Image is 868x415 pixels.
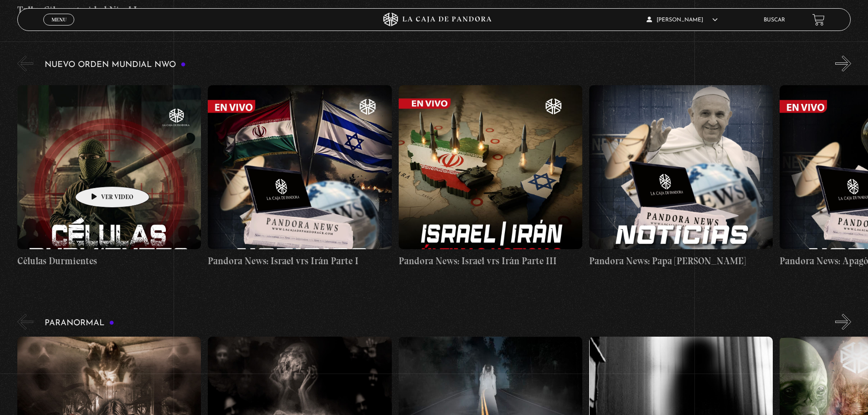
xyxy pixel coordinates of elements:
h4: Pandora News: Israel vrs Irán Parte III [399,254,582,268]
button: Next [835,314,851,330]
h4: Pandora News: Israel vrs Irán Parte I [208,254,391,268]
a: Células Durmientes [17,78,201,276]
span: Cerrar [48,25,70,31]
a: Pandora News: Papa [PERSON_NAME] [589,78,773,276]
h4: Pandora News: Papa [PERSON_NAME] [589,254,773,268]
a: Pandora News: Israel vrs Irán Parte I [208,78,391,276]
h4: Células Durmientes [17,254,201,268]
h3: Paranormal [45,319,114,328]
a: Pandora News: Israel vrs Irán Parte III [399,78,582,276]
h3: Nuevo Orden Mundial NWO [45,61,186,69]
h4: Taller Ciberseguridad Nivel I [17,3,201,17]
button: Next [835,56,851,72]
button: Previous [17,56,33,72]
a: View your shopping cart [812,14,825,26]
a: Buscar [764,17,785,23]
span: Menu [51,17,67,22]
button: Previous [17,314,33,330]
span: [PERSON_NAME] [647,17,718,23]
